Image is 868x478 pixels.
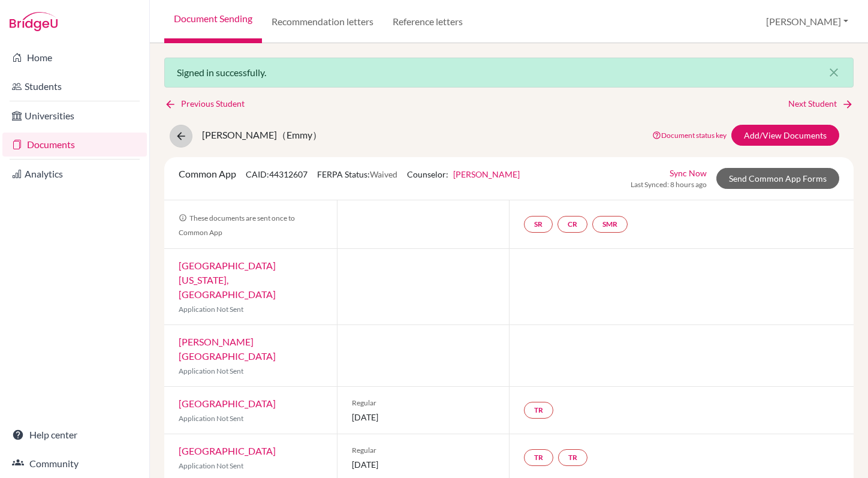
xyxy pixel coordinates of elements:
a: TR [524,402,553,419]
a: Students [2,74,147,98]
div: Signed in successfully. [164,58,854,88]
span: [DATE] [352,458,495,471]
a: Analytics [2,162,147,186]
button: Close [815,58,853,87]
a: Community [2,452,147,476]
span: Application Not Sent [179,414,243,423]
span: Waived [370,169,397,179]
a: Previous Student [164,97,254,110]
button: [PERSON_NAME] [761,10,854,33]
span: FERPA Status: [317,169,397,179]
a: [GEOGRAPHIC_DATA][US_STATE], [GEOGRAPHIC_DATA] [179,260,276,300]
a: [GEOGRAPHIC_DATA] [179,445,276,456]
i: close [827,65,841,80]
a: SMR [592,216,628,233]
span: CAID: 44312607 [246,169,308,179]
span: Application Not Sent [179,366,243,375]
span: [PERSON_NAME]（Emmy） [202,129,322,140]
a: [GEOGRAPHIC_DATA] [179,398,276,409]
a: [PERSON_NAME] [453,169,520,179]
a: Sync Now [670,167,707,179]
a: SR [524,216,553,233]
span: Last Synced: 8 hours ago [631,179,707,190]
a: Document status key [652,131,727,140]
span: These documents are sent once to Common App [179,214,295,237]
span: Common App [179,168,236,179]
a: Add/View Documents [731,125,839,146]
a: TR [524,449,553,466]
span: Application Not Sent [179,461,243,470]
span: Application Not Sent [179,305,243,314]
span: [DATE] [352,411,495,423]
a: TR [558,449,587,466]
a: Help center [2,423,147,447]
span: Counselor: [407,169,520,179]
a: Next Student [788,97,854,110]
a: Home [2,46,147,70]
a: Documents [2,133,147,157]
a: [PERSON_NAME][GEOGRAPHIC_DATA] [179,336,276,362]
span: Regular [352,445,495,456]
a: Send Common App Forms [716,168,839,189]
a: CR [557,216,587,233]
span: Regular [352,398,495,408]
img: Bridge-U [10,12,58,31]
a: Universities [2,104,147,128]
